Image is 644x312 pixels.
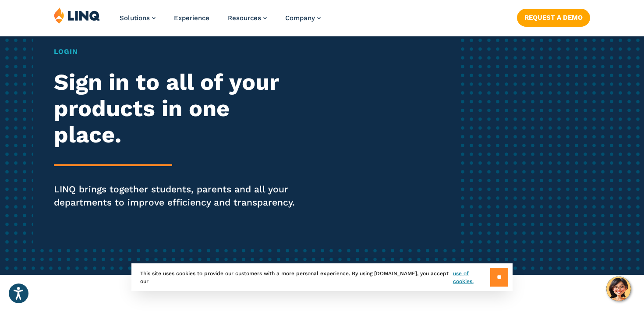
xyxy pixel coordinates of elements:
[54,46,302,57] h1: Login
[54,69,302,148] h2: Sign in to all of your products in one place.
[228,14,261,22] span: Resources
[174,14,209,22] a: Experience
[54,7,100,24] img: LINQ | K‑12 Software
[517,9,590,26] a: Request a Demo
[285,14,315,22] span: Company
[120,14,150,22] span: Solutions
[517,7,590,26] nav: Button Navigation
[453,269,490,285] a: use of cookies.
[131,263,513,291] div: This site uses cookies to provide our customers with a more personal experience. By using [DOMAIN...
[120,7,321,36] nav: Primary Navigation
[606,277,631,301] button: Hello, have a question? Let’s chat.
[120,14,156,22] a: Solutions
[54,183,302,209] p: LINQ brings together students, parents and all your departments to improve efficiency and transpa...
[285,14,321,22] a: Company
[228,14,267,22] a: Resources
